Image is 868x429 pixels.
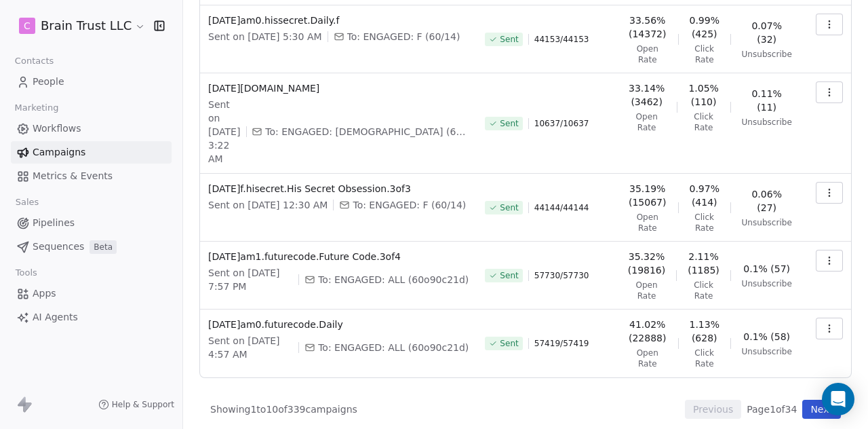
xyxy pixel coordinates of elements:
span: 0.07% (32) [742,19,792,46]
span: 0.06% (27) [742,187,792,214]
a: Apps [11,282,172,305]
span: To: ENGAGED: MALE (60/14) + 1 more [265,125,469,138]
span: Sent [500,34,518,45]
span: People [33,75,64,89]
span: Sent on [DATE] 12:30 AM [208,198,328,212]
span: 44144 / 44144 [534,202,589,213]
span: Open Rate [628,280,666,301]
span: To: ENGAGED: F (60/14) [353,198,466,212]
button: Next [802,400,841,419]
button: CBrain Trust LLC [16,14,144,37]
span: 57730 / 57730 [534,270,589,281]
span: Click Rate [688,280,719,301]
span: 33.14% (3462) [628,81,666,109]
span: Sales [9,192,45,212]
span: Showing 1 to 10 of 339 campaigns [210,403,357,416]
span: 41.02% (22888) [628,318,667,345]
a: AI Agents [11,306,172,329]
span: 33.56% (14372) [628,14,667,41]
a: SequencesBeta [11,236,172,258]
span: 35.19% (15067) [628,182,667,209]
span: Sent [500,118,518,129]
span: To: ENGAGED: ALL (60o90c21d) [318,273,469,286]
span: 0.11% (11) [742,87,792,114]
a: Campaigns [11,141,172,164]
span: 0.97% (414) [689,182,719,209]
span: 1.05% (110) [688,81,719,109]
span: [DATE]am1.futurecode.Future Code.3of4 [208,250,469,263]
span: Click Rate [689,212,719,234]
span: Sent on [DATE] 4:57 AM [208,334,293,361]
span: 0.1% (57) [743,262,790,276]
span: Click Rate [689,43,719,65]
span: Unsubscribe [742,346,792,357]
span: Page 1 of 34 [747,403,797,416]
span: Marketing [9,98,64,118]
span: Contacts [9,51,60,71]
span: [DATE]f.hisecret.His Secret Obsession.3of3 [208,182,469,195]
span: AI Agents [33,310,78,324]
span: 35.32% (19816) [628,250,666,277]
span: Unsubscribe [742,117,792,128]
span: 0.1% (58) [743,330,790,343]
span: Campaigns [33,145,85,160]
span: Open Rate [628,43,667,65]
span: C [24,19,31,33]
span: Pipelines [33,216,75,230]
span: Sequences [33,240,84,254]
span: Open Rate [628,348,667,369]
div: Open Intercom Messenger [822,383,854,415]
span: Sent [500,202,518,213]
span: Tools [9,263,43,283]
span: Brain Trust LLC [41,17,132,35]
span: Click Rate [689,348,719,369]
button: Previous [685,400,741,419]
span: [DATE]am0.futurecode.Daily [208,318,469,331]
span: 10637 / 10637 [534,118,589,129]
span: To: ENGAGED: ALL (60o90c21d) [318,341,469,354]
a: Metrics & Events [11,165,172,187]
span: Open Rate [628,212,667,234]
span: Workflows [33,122,81,136]
span: Unsubscribe [742,278,792,289]
span: Click Rate [688,111,719,133]
span: 44153 / 44153 [534,34,589,45]
span: 57419 / 57419 [534,338,589,349]
a: Workflows [11,117,172,140]
span: Apps [33,286,56,301]
span: Sent on [DATE] 3:22 AM [208,98,241,166]
a: Pipelines [11,212,172,234]
span: Metrics & Events [33,169,113,183]
span: [DATE]am0.hissecret.Daily.f [208,14,469,27]
span: 0.99% (425) [689,14,719,41]
span: Sent [500,270,518,281]
a: Help & Support [98,399,174,410]
span: Unsubscribe [742,49,792,60]
span: 2.11% (1185) [688,250,719,277]
span: Open Rate [628,111,666,133]
span: Sent on [DATE] 5:30 AM [208,30,322,43]
span: Unsubscribe [742,217,792,228]
span: Sent on [DATE] 7:57 PM [208,266,293,293]
a: People [11,71,172,93]
span: Help & Support [112,399,174,410]
span: 1.13% (628) [689,318,719,345]
span: Sent [500,338,518,349]
span: [DATE][DOMAIN_NAME] [208,81,469,95]
span: Beta [90,240,117,254]
span: To: ENGAGED: F (60/14) [347,30,460,43]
